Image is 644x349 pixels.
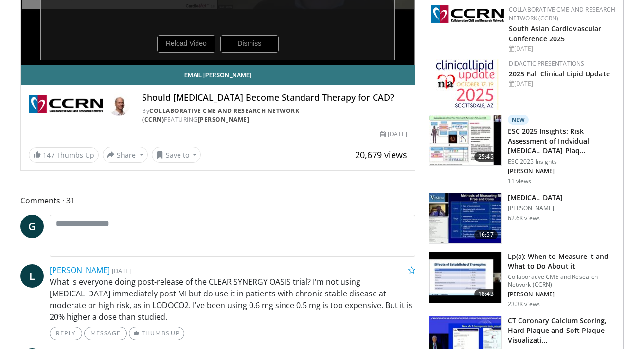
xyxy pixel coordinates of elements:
[43,150,54,160] span: 147
[508,214,540,222] p: 62.6K views
[50,276,415,323] p: What is everyone doing post-release of the CLEAR SYNERGY OASIS trial? I'm not using [MEDICAL_DATA...
[508,177,532,185] p: 11 views
[509,59,615,68] div: Didactic Presentations
[508,252,617,271] h3: Lp(a): When to Measure it and What to Do About it
[509,5,615,22] a: Collaborative CME and Research Network (CCRN)
[355,149,407,161] span: 20,679 views
[129,327,184,340] a: Thumbs Up
[508,127,617,156] h3: ESC 2025 Insights: Risk Assessment of Indvidual [MEDICAL_DATA] Plaq…
[142,107,299,124] a: Collaborative CME and Research Network (CCRN)
[103,147,148,163] button: Share
[509,69,610,78] a: 2025 Fall Clinical Lipid Update
[436,59,499,110] img: d65bce67-f81a-47c5-b47d-7b8806b59ca8.jpg.150x105_q85_autocrop_double_scale_upscale_version-0.2.jpg
[509,79,615,88] div: [DATE]
[508,158,617,165] p: ESC 2025 Insights
[429,252,501,303] img: 7a20132b-96bf-405a-bedd-783937203c38.150x105_q85_crop-smart_upscale.jpg
[429,115,617,185] a: 25:45 New ESC 2025 Insights: Risk Assessment of Indvidual [MEDICAL_DATA] Plaq… ESC 2025 Insights ...
[84,327,127,340] a: Message
[508,273,617,289] p: Collaborative CME and Research Network (CCRN)
[508,167,617,175] p: [PERSON_NAME]
[20,264,44,288] a: L
[508,204,563,212] p: [PERSON_NAME]
[21,65,415,85] a: Email [PERSON_NAME]
[20,215,44,238] a: G
[429,193,501,244] img: a92b9a22-396b-4790-a2bb-5028b5f4e720.150x105_q85_crop-smart_upscale.jpg
[474,230,498,239] span: 16:57
[429,252,617,308] a: 18:43 Lp(a): When to Measure it and What to Do About it Collaborative CME and Research Network (C...
[431,5,504,23] img: a04ee3ba-8487-4636-b0fb-5e8d268f3737.png.150x105_q85_autocrop_double_scale_upscale_version-0.2.png
[508,193,563,202] h3: [MEDICAL_DATA]
[142,107,407,124] div: By FEATURING
[508,300,540,308] p: 23.3K views
[508,115,529,125] p: New
[20,194,415,207] span: Comments 31
[29,92,103,116] img: Collaborative CME and Research Network (CCRN)
[508,316,617,345] h3: CT Coronary Calcium Scoring, Hard Plaque and Soft Plaque Visualizati…
[142,92,407,103] h4: Should [MEDICAL_DATA] Become Standard Therapy for CAD?
[107,92,130,116] img: Avatar
[50,327,82,340] a: Reply
[152,147,201,163] button: Save to
[429,193,617,244] a: 16:57 [MEDICAL_DATA] [PERSON_NAME] 62.6K views
[474,289,498,299] span: 18:43
[198,115,250,124] a: [PERSON_NAME]
[29,147,99,163] a: 147 Thumbs Up
[474,152,498,162] span: 25:45
[50,265,110,276] a: [PERSON_NAME]
[112,266,131,275] small: [DATE]
[429,115,501,166] img: 06e11b97-649f-400c-ac45-dc128ad7bcb1.150x105_q85_crop-smart_upscale.jpg
[380,130,407,139] div: [DATE]
[509,44,615,53] div: [DATE]
[509,24,602,43] a: South Asian Cardiovascular Conference 2025
[508,291,617,298] p: [PERSON_NAME]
